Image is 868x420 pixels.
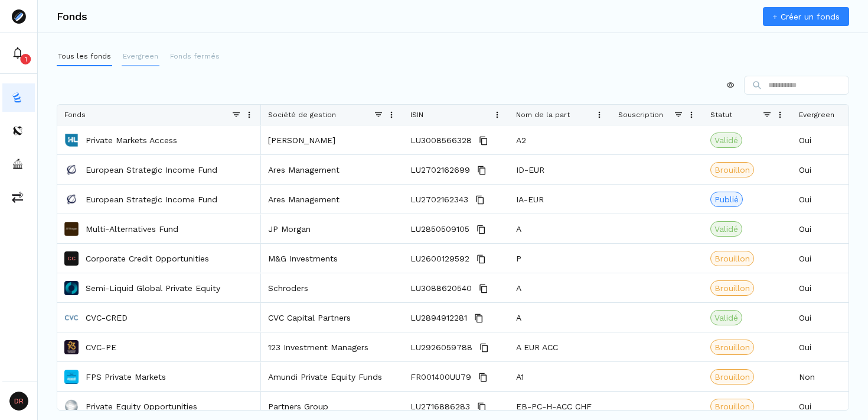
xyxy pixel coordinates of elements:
img: Private Markets Access [64,133,79,147]
div: A EUR ACC [509,332,611,361]
div: ID-EUR [509,155,611,184]
div: M&G Investments [261,244,403,273]
img: Semi-Liquid Global Private Equity [64,281,79,295]
img: commissions [12,191,24,203]
span: LU3008566328 [410,126,472,155]
div: IA-EUR [509,185,611,214]
button: commissions [2,183,35,211]
img: funds [12,92,24,104]
span: Validé [714,134,738,146]
button: Evergreen [122,47,159,66]
a: Private Equity Opportunities [86,400,197,412]
a: CVC-PE [86,341,116,353]
p: Evergreen [123,51,158,62]
button: Copy [477,134,491,148]
button: Copy [476,370,490,385]
span: LU2850509105 [410,215,469,244]
img: Private Equity Opportunities [64,399,79,413]
a: Private Markets Access [86,134,177,146]
button: Copy [477,341,491,355]
button: distributors [2,117,35,145]
div: CVC Capital Partners [261,303,403,332]
button: asset-managers [2,150,35,178]
a: Multi-Alternatives Fund [86,223,178,235]
a: + Créer un fonds [763,7,849,26]
button: Copy [477,282,491,296]
button: Copy [474,252,488,266]
div: A1 [509,362,611,391]
span: Fonds [64,111,86,119]
div: JP Morgan [261,214,403,243]
span: Brouillon [714,371,750,383]
button: Copy [475,400,489,414]
a: Semi-Liquid Global Private Equity [86,282,220,294]
p: Tous les fonds [58,51,111,62]
span: LU3088620540 [410,274,472,303]
a: Corporate Credit Opportunities [86,253,209,264]
div: A2 [509,125,611,154]
button: Copy [474,222,488,237]
span: LU2702162343 [410,185,468,214]
p: CC [67,256,76,261]
img: distributors [12,125,24,137]
span: Nom de la part [516,111,570,119]
span: Brouillon [714,341,750,353]
button: funds [2,83,35,112]
span: Statut [710,111,732,119]
a: European Strategic Income Fund [86,164,217,176]
a: CVC-CRED [86,312,128,324]
div: Amundi Private Equity Funds [261,362,403,391]
img: European Strategic Income Fund [64,192,79,206]
div: P [509,244,611,273]
span: LU2926059788 [410,333,472,362]
span: Société de gestion [268,111,336,119]
img: CVC-CRED [64,311,79,325]
div: Ares Management [261,185,403,214]
span: LU2894912281 [410,303,467,332]
p: 1 [25,54,27,64]
span: Brouillon [714,253,750,264]
button: Copy [472,311,486,325]
span: Brouillon [714,164,750,176]
div: Ares Management [261,155,403,184]
span: Brouillon [714,282,750,294]
div: A [509,214,611,243]
img: asset-managers [12,158,24,170]
span: Publié [714,193,739,205]
button: 1 [2,39,35,67]
span: FR001400UU79 [410,363,471,392]
span: LU2702162699 [410,156,470,185]
span: LU2600129592 [410,244,469,273]
button: Fonds fermés [169,47,221,66]
span: Validé [714,312,738,324]
span: Brouillon [714,400,750,412]
span: DR [9,392,28,411]
button: Copy [475,163,489,177]
span: Evergreen [799,111,834,119]
div: A [509,303,611,332]
p: Fonds fermés [170,51,220,62]
div: [PERSON_NAME] [261,125,403,154]
button: Copy [473,193,487,207]
a: FPS Private Markets [86,371,166,383]
h3: Fonds [57,11,87,22]
a: European Strategic Income Fund [86,193,217,205]
img: Multi-Alternatives Fund [64,222,79,236]
div: Schroders [261,273,403,302]
div: A [509,273,611,302]
img: CVC-PE [64,340,79,354]
img: European Strategic Income Fund [64,163,79,177]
